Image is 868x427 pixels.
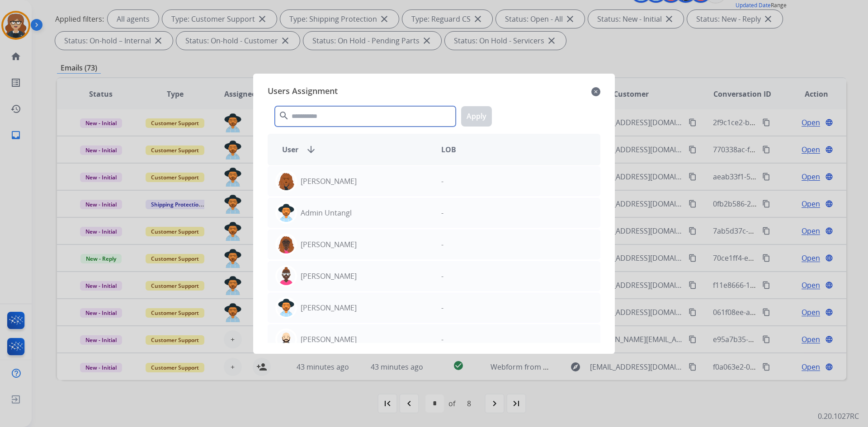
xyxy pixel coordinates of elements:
p: - [441,302,443,313]
span: Users Assignment [268,84,338,99]
p: [PERSON_NAME] [301,334,357,345]
p: - [441,271,443,282]
p: - [441,207,443,218]
div: User [275,144,434,155]
mat-icon: close [591,86,600,97]
p: [PERSON_NAME] [301,239,357,250]
button: Apply [461,106,492,127]
p: - [441,176,443,187]
mat-icon: arrow_downward [306,144,316,155]
p: - [441,334,443,345]
p: - [441,239,443,250]
p: [PERSON_NAME] [301,271,357,282]
span: LOB [441,144,456,155]
p: [PERSON_NAME] [301,302,357,313]
mat-icon: search [278,110,289,121]
p: Admin Untangl [301,207,352,218]
p: [PERSON_NAME] [301,176,357,187]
